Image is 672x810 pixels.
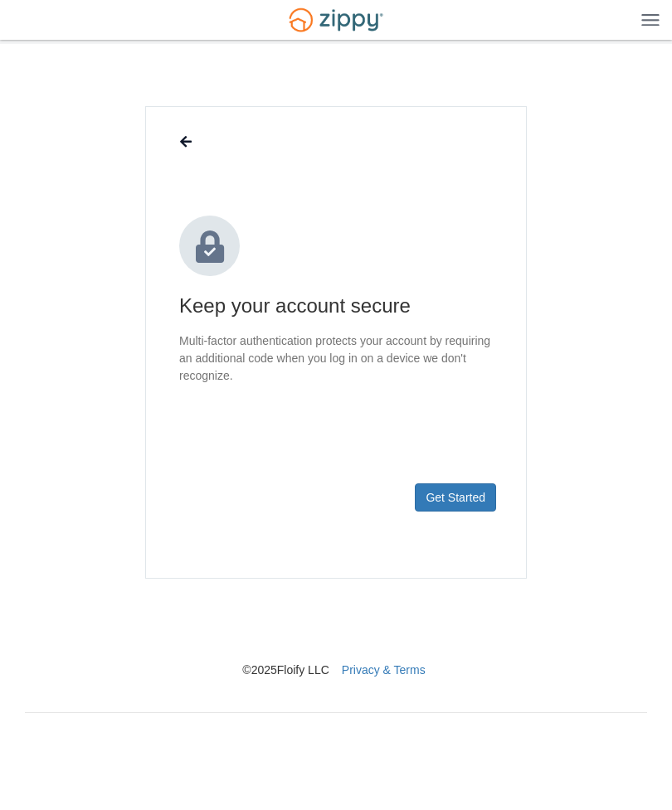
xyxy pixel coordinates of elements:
[179,293,493,319] h1: Keep your account secure
[279,1,393,40] img: Logo
[179,332,493,385] p: Multi-factor authentication protects your account by requiring an additional code when you log in...
[25,579,647,678] nav: © 2025 Floify LLC
[342,663,426,677] a: Privacy & Terms
[415,483,496,512] button: Get Started
[641,13,660,26] img: Mobile Dropdown Menu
